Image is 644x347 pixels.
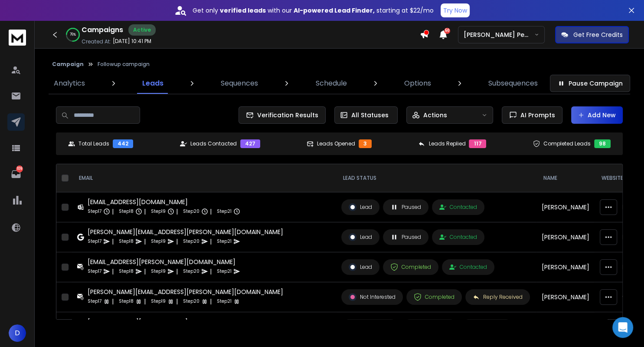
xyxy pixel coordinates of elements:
[183,237,199,246] p: Step 20
[428,140,465,147] p: Leads Replied
[70,32,76,37] p: 76 %
[49,73,90,94] a: Analytics
[404,78,431,89] p: Options
[144,207,146,216] p: |
[488,78,538,89] p: Subsequences
[473,294,523,301] div: Reply Received
[536,222,595,252] td: [PERSON_NAME]
[543,140,591,147] p: Completed Leads
[9,324,26,342] button: D
[536,164,595,192] th: NAME
[176,237,178,246] p: |
[151,297,166,306] p: Step 19
[176,267,178,276] p: |
[336,164,536,192] th: LEAD STATUS
[210,207,212,216] p: |
[82,25,123,35] h1: Campaigns
[151,267,166,276] p: Step 19
[113,38,151,45] p: [DATE] 10:41 PM
[349,293,396,301] div: Not Interested
[349,233,372,241] div: Lead
[240,139,260,148] div: 427
[316,78,347,89] p: Schedule
[88,297,101,306] p: Step 17
[443,6,467,15] p: Try Now
[183,297,199,306] p: Step 20
[88,198,240,206] div: [EMAIL_ADDRESS][DOMAIN_NAME]
[444,28,450,34] span: 50
[594,139,611,148] div: 98
[119,207,134,216] p: Step 18
[349,263,372,271] div: Lead
[16,165,23,172] p: 109
[193,6,434,15] p: Get only with our starting at $22/mo
[294,6,375,15] strong: AI-powered Lead Finder,
[183,267,199,276] p: Step 20
[88,207,101,216] p: Step 17
[311,73,352,94] a: Schedule
[113,139,133,148] div: 442
[217,237,232,246] p: Step 21
[536,282,595,312] td: [PERSON_NAME]
[137,73,169,94] a: Leads
[517,111,555,119] span: AI Prompts
[151,207,166,216] p: Step 19
[464,30,534,39] p: [PERSON_NAME] Personal WorkSpace
[217,207,232,216] p: Step 21
[144,237,146,246] p: |
[142,78,163,89] p: Leads
[217,297,232,306] p: Step 21
[98,61,150,68] p: Followup campaign
[573,30,623,39] p: Get Free Credits
[78,140,109,147] p: Total Leads
[210,297,212,306] p: |
[536,252,595,282] td: [PERSON_NAME]
[612,317,633,338] div: Open Intercom Messenger
[144,267,146,276] p: |
[239,106,326,124] button: Verification Results
[390,203,421,211] div: Paused
[254,111,318,119] span: Verification Results
[112,207,114,216] p: |
[119,297,134,306] p: Step 18
[112,297,114,306] p: |
[441,3,470,17] button: Try Now
[221,78,258,89] p: Sequences
[390,233,421,241] div: Paused
[190,140,237,147] p: Leads Contacted
[88,317,240,326] div: [EMAIL_ADDRESS][DOMAIN_NAME]
[88,237,101,246] p: Step 17
[217,267,232,276] p: Step 21
[176,297,178,306] p: |
[119,267,134,276] p: Step 18
[176,207,178,216] p: |
[220,6,266,15] strong: verified leads
[502,106,562,124] button: AI Prompts
[9,30,26,46] img: logo
[439,204,477,211] div: Contacted
[359,139,372,148] div: 3
[112,267,114,276] p: |
[210,267,212,276] p: |
[52,61,84,68] button: Campaign
[183,207,199,216] p: Step 20
[439,234,477,241] div: Contacted
[449,264,487,271] div: Contacted
[414,293,454,301] div: Completed
[88,288,283,296] div: [PERSON_NAME][EMAIL_ADDRESS][PERSON_NAME][DOMAIN_NAME]
[88,228,283,236] div: [PERSON_NAME][EMAIL_ADDRESS][PERSON_NAME][DOMAIN_NAME]
[483,73,543,94] a: Subsequences
[550,75,630,92] button: Pause Campaign
[390,263,431,271] div: Completed
[128,24,156,36] div: Active
[349,203,372,211] div: Lead
[144,297,146,306] p: |
[571,106,623,124] button: Add New
[151,237,166,246] p: Step 19
[351,111,389,119] p: All Statuses
[7,165,25,183] a: 109
[210,237,212,246] p: |
[112,237,114,246] p: |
